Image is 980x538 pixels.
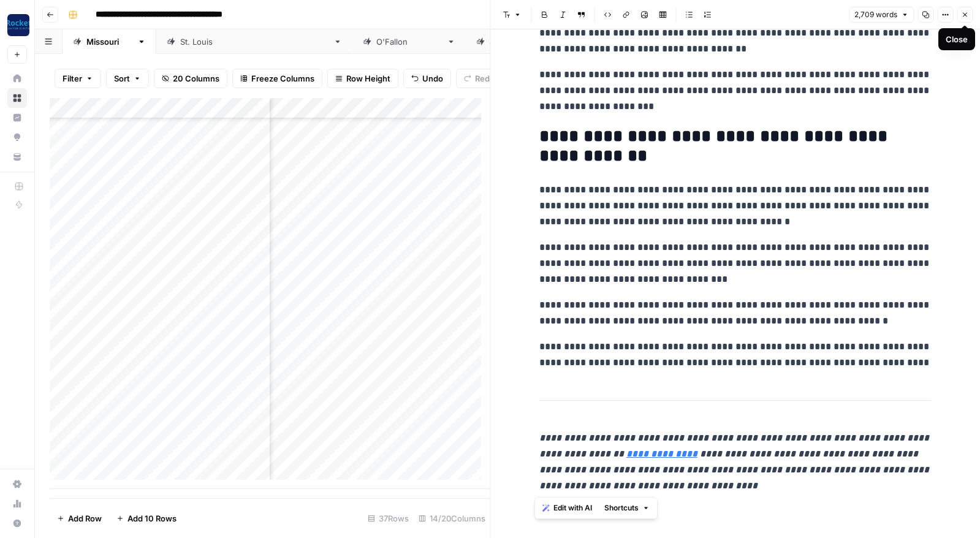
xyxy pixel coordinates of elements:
span: Add Row [68,512,102,525]
span: Add 10 Rows [127,512,177,525]
button: Filter [55,69,101,88]
button: 20 Columns [154,69,227,88]
a: [GEOGRAPHIC_DATA] [466,29,596,54]
button: Workspace: Rocket Pilots [7,10,27,40]
button: Freeze Columns [232,69,322,88]
img: Rocket Pilots Logo [7,14,29,36]
button: Redo [456,69,503,88]
div: Close [946,33,968,45]
a: Your Data [7,147,27,167]
button: Add 10 Rows [109,509,184,528]
span: Filter [63,72,82,85]
span: Edit with AI [553,502,592,513]
button: Sort [106,69,149,88]
button: Add Row [50,509,109,528]
a: Insights [7,108,27,127]
span: Undo [422,72,443,85]
span: 2,709 words [854,9,897,20]
div: [US_STATE] [86,36,132,48]
div: [PERSON_NAME] [376,36,442,48]
button: Row Height [327,69,398,88]
span: 20 Columns [173,72,219,85]
div: [GEOGRAPHIC_DATA][PERSON_NAME] [180,36,329,48]
button: Undo [403,69,451,88]
a: Opportunities [7,127,27,147]
span: Shortcuts [604,502,639,513]
a: [GEOGRAPHIC_DATA][PERSON_NAME] [156,29,352,54]
a: Settings [7,474,27,494]
a: Home [7,69,27,88]
span: Freeze Columns [251,72,314,85]
span: Redo [475,72,495,85]
a: [US_STATE] [63,29,156,54]
span: Row Height [346,72,390,85]
button: 2,709 words [849,7,914,23]
span: Sort [114,72,130,85]
a: [PERSON_NAME] [352,29,466,54]
button: Shortcuts [599,500,655,516]
button: Help + Support [7,513,27,533]
div: 14/20 Columns [414,509,490,528]
a: Usage [7,494,27,513]
button: Edit with AI [537,500,597,516]
div: 37 Rows [363,509,414,528]
a: Browse [7,88,27,108]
